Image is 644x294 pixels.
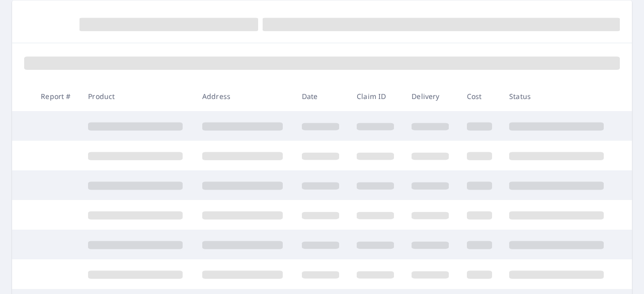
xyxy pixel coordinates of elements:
[33,81,80,111] th: Report #
[294,81,349,111] th: Date
[404,81,458,111] th: Delivery
[194,81,294,111] th: Address
[349,81,404,111] th: Claim ID
[501,81,615,111] th: Status
[80,81,194,111] th: Product
[459,81,502,111] th: Cost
